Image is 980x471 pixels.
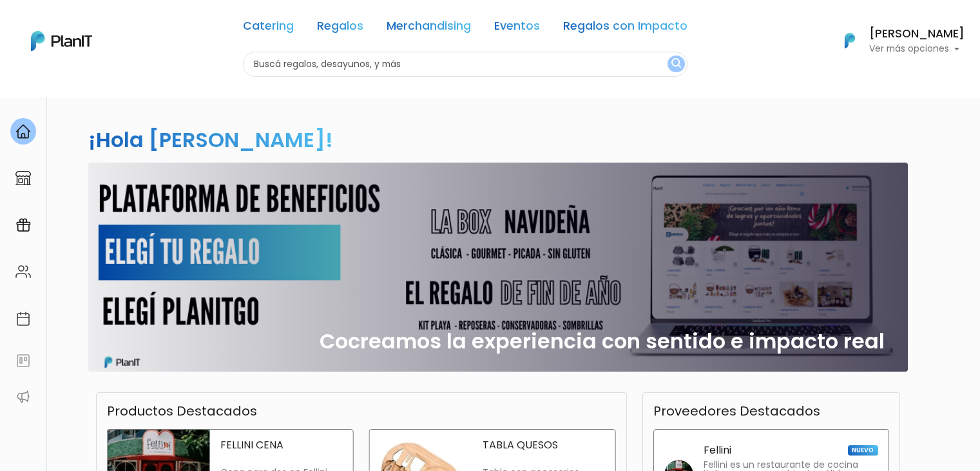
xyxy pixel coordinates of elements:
h3: Productos Destacados [107,403,257,419]
a: Catering [243,21,294,36]
img: campaigns-02234683943229c281be62815700db0a1741e53638e28bf9629b52c665b00959.svg [15,217,31,233]
p: TABLA QUESOS [483,440,605,450]
h6: [PERSON_NAME] [869,28,965,40]
img: feedback-78b5a0c8f98aac82b08bfc38622c3050aee476f2c9584af64705fc4e61158814.svg [15,353,31,368]
img: PlanIt Logo [836,26,864,55]
p: Fellini [704,445,731,456]
img: search_button-432b6d5273f82d61273b3651a40e1bd1b912527efae98b1b7a1b2c0702e16a8d.svg [671,58,681,70]
p: Ver más opciones [869,45,965,54]
img: home-e721727adea9d79c4d83392d1f703f7f8bce08238fde08b1acbfd93340b81755.svg [15,124,31,139]
img: calendar-87d922413cdce8b2cf7b7f5f62616a5cf9e4887200fb71536465627b3292af00.svg [15,311,31,326]
img: marketplace-4ceaa7011d94191e9ded77b95e3339b90024bf715f7c57f8cf31f2d8c509eaba.svg [15,170,31,186]
img: partners-52edf745621dab592f3b2c58e3bca9d71375a7ef29c3b500c9f145b62cc070d4.svg [15,389,31,405]
input: Buscá regalos, desayunos, y más [243,52,687,77]
span: NUEVO [848,445,878,456]
img: people-662611757002400ad9ed0e3c099ab2801c6687ba6c219adb57efc949bc21e19d.svg [15,264,31,279]
img: PlanIt Logo [31,31,92,51]
h2: ¡Hola [PERSON_NAME]! [88,125,333,154]
h3: Proveedores Destacados [653,403,820,419]
h2: Cocreamos la experiencia con sentido e impacto real [320,329,885,354]
a: Eventos [494,21,540,36]
button: PlanIt Logo [PERSON_NAME] Ver más opciones [828,24,965,57]
p: FELLINI CENA [220,440,343,450]
a: Regalos [317,21,363,36]
a: Regalos con Impacto [563,21,687,36]
a: Merchandising [387,21,471,36]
